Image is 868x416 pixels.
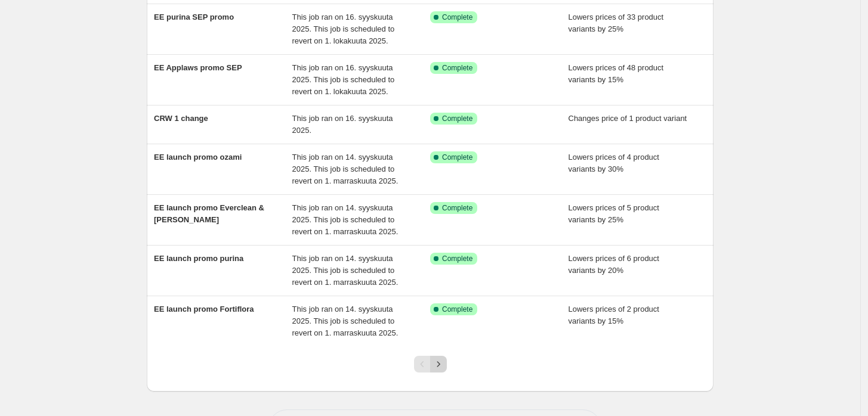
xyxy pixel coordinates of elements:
span: CRW 1 change [154,114,208,123]
span: This job ran on 16. syyskuuta 2025. This job is scheduled to revert on 1. lokakuuta 2025. [292,13,395,45]
span: EE launch promo Fortiflora [154,305,254,313]
span: Complete [442,203,472,213]
span: EE purina SEP promo [154,13,234,21]
span: Lowers prices of 5 product variants by 25% [569,203,659,224]
span: Lowers prices of 33 product variants by 25% [569,13,664,33]
span: This job ran on 14. syyskuuta 2025. This job is scheduled to revert on 1. marraskuuta 2025. [292,203,399,236]
span: Lowers prices of 4 product variants by 30% [569,153,659,173]
span: Complete [442,305,472,314]
span: Complete [442,114,472,123]
span: Lowers prices of 48 product variants by 15% [569,63,664,84]
span: Lowers prices of 6 product variants by 20% [569,254,659,275]
button: Next [430,356,447,372]
span: Complete [442,254,472,263]
span: This job ran on 14. syyskuuta 2025. This job is scheduled to revert on 1. marraskuuta 2025. [292,305,399,337]
span: This job ran on 16. syyskuuta 2025. [292,114,393,135]
span: EE launch promo ozami [154,153,242,162]
span: Changes price of 1 product variant [569,114,687,123]
nav: Pagination [414,356,447,372]
span: Complete [442,153,472,162]
span: EE launch promo Everclean & [PERSON_NAME] [154,203,264,224]
span: This job ran on 14. syyskuuta 2025. This job is scheduled to revert on 1. marraskuuta 2025. [292,254,399,287]
span: This job ran on 14. syyskuuta 2025. This job is scheduled to revert on 1. marraskuuta 2025. [292,153,399,185]
span: EE Applaws promo SEP [154,63,242,72]
span: This job ran on 16. syyskuuta 2025. This job is scheduled to revert on 1. lokakuuta 2025. [292,63,395,96]
span: Lowers prices of 2 product variants by 15% [569,305,659,325]
span: EE launch promo purina [154,254,243,263]
span: Complete [442,63,472,73]
span: Complete [442,13,472,22]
